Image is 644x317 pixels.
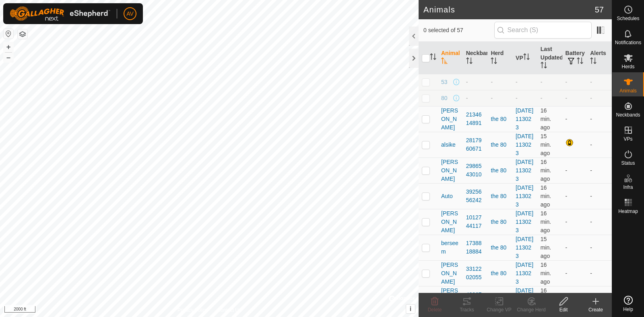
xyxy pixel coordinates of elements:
td: - [562,90,587,106]
div: the 80 [491,243,509,252]
button: – [4,53,13,62]
td: - [587,90,612,106]
div: Edit [547,306,580,313]
span: Heatmap [618,209,638,214]
a: Contact Us [217,307,241,314]
div: - [491,94,509,102]
span: Sep 22, 2025, 4:08 PM [541,159,551,182]
td: - [562,157,587,183]
span: Delete [428,307,442,313]
app-display-virtual-paddock-transition: - [516,95,518,101]
span: Status [621,161,635,166]
span: Sep 22, 2025, 4:08 PM [541,133,551,156]
a: [DATE] 113023 [516,107,533,131]
span: [PERSON_NAME] [441,286,460,312]
span: [PERSON_NAME] [441,158,460,183]
td: - [587,106,612,132]
td: - [562,260,587,286]
td: - [562,286,587,312]
span: Sep 22, 2025, 4:08 PM [541,287,551,311]
th: Last Updated [537,42,562,74]
th: Alerts [587,42,612,74]
span: Herds [621,64,634,69]
td: - [562,183,587,209]
app-display-virtual-paddock-transition: - [516,79,518,85]
th: Neckband [463,42,488,74]
div: Change VP [483,306,515,313]
td: - [562,106,587,132]
div: 3925656242 [466,188,485,205]
td: - [587,286,612,312]
td: - [587,260,612,286]
div: the 80 [491,269,509,278]
div: 2986543010 [466,162,485,179]
span: Animals [619,88,637,93]
a: Privacy Policy [178,307,208,314]
p-sorticon: Activate to sort [466,59,473,65]
a: [DATE] 113023 [516,159,533,182]
div: the 80 [491,115,509,123]
span: 53 [441,78,448,86]
a: Help [612,292,644,315]
span: i [410,305,411,312]
td: - [562,74,587,90]
span: Sep 22, 2025, 4:08 PM [541,236,551,259]
div: 4206704896 [466,290,485,307]
div: Change Herd [515,306,547,313]
button: + [4,42,13,52]
span: AV [126,10,134,18]
td: - [587,235,612,260]
a: [DATE] 113023 [516,287,533,311]
img: Gallagher Logo [10,6,110,21]
div: 2134614891 [466,110,485,127]
span: Help [623,307,633,312]
span: 80 [441,94,448,102]
div: 1738818884 [466,239,485,256]
a: [DATE] 113023 [516,262,533,285]
span: Sep 22, 2025, 4:07 PM [541,210,551,233]
span: Sep 22, 2025, 4:08 PM [541,184,551,208]
div: the 80 [491,141,509,149]
span: VPs [623,137,632,141]
a: [DATE] 113023 [516,210,533,233]
span: Notifications [615,40,641,45]
span: [PERSON_NAME] [441,261,460,286]
button: i [406,305,415,313]
span: Schedules [617,16,639,21]
p-sorticon: Activate to sort [430,55,436,61]
a: [DATE] 113023 [516,184,533,208]
p-sorticon: Activate to sort [577,59,583,65]
td: - [562,209,587,235]
p-sorticon: Activate to sort [441,59,448,65]
td: - [587,209,612,235]
span: Sep 22, 2025, 4:07 PM [541,262,551,285]
span: Auto [441,192,453,200]
p-sorticon: Activate to sort [590,59,597,65]
div: Create [580,306,612,313]
span: [PERSON_NAME] [441,106,460,132]
a: [DATE] 113023 [516,133,533,156]
td: - [587,183,612,209]
a: [DATE] 113023 [516,236,533,259]
span: 57 [595,4,604,16]
div: 3312202055 [466,265,485,282]
span: Sep 22, 2025, 4:07 PM [541,107,551,131]
input: Search (S) [494,22,592,39]
th: Animal [438,42,463,74]
span: alsike [441,141,456,149]
div: the 80 [491,192,509,200]
td: - [587,157,612,183]
div: Tracks [451,306,483,313]
th: Battery [562,42,587,74]
div: - [491,78,509,86]
div: 2817960671 [466,136,485,153]
td: - [587,132,612,157]
div: the 80 [491,166,509,175]
button: Map Layers [18,29,27,39]
div: the 80 [491,218,509,226]
div: - [466,94,485,102]
p-sorticon: Activate to sort [491,59,497,65]
span: berseem [441,239,460,256]
p-sorticon: Activate to sort [523,55,530,61]
h2: Animals [423,5,595,14]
